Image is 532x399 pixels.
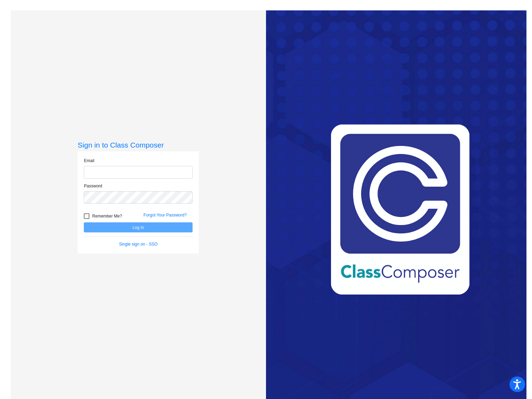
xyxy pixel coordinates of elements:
[119,242,158,247] a: Single sign on - SSO
[92,212,122,220] span: Remember Me?
[84,183,102,189] label: Password
[143,213,187,218] a: Forgot Your Password?
[84,222,193,232] button: Log In
[84,158,94,164] label: Email
[78,141,199,149] h3: Sign in to Class Composer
